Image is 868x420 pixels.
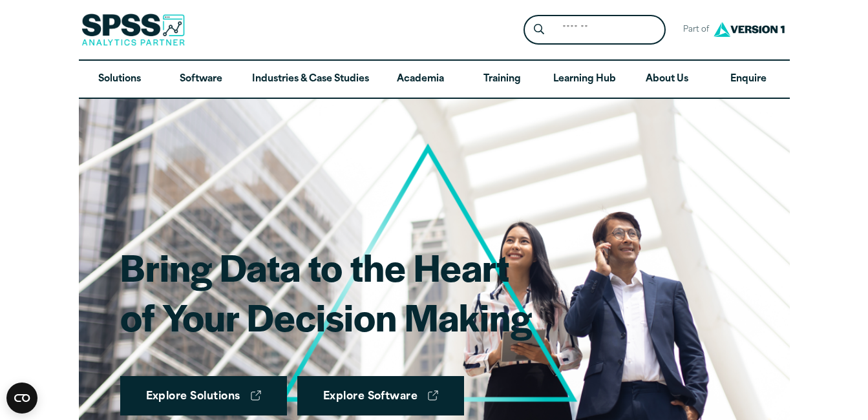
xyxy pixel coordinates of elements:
a: Software [160,61,242,98]
a: Learning Hub [543,61,626,98]
span: Part of [676,21,710,39]
a: Explore Solutions [120,376,287,416]
a: About Us [626,61,708,98]
a: Academia [379,61,461,98]
a: Enquire [708,61,789,98]
a: Explore Software [297,376,465,416]
svg: Search magnifying glass icon [534,24,544,35]
button: Search magnifying glass icon [527,18,551,42]
nav: Desktop version of site main menu [79,61,790,98]
form: Site Header Search Form [524,15,666,45]
img: SPSS Analytics Partner [81,14,185,46]
a: Solutions [79,61,160,98]
button: Open CMP widget [6,383,37,414]
a: Training [461,61,542,98]
a: Industries & Case Studies [242,61,379,98]
img: Version1 Logo [710,17,788,41]
h1: Bring Data to the Heart of Your Decision Making [120,242,532,342]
